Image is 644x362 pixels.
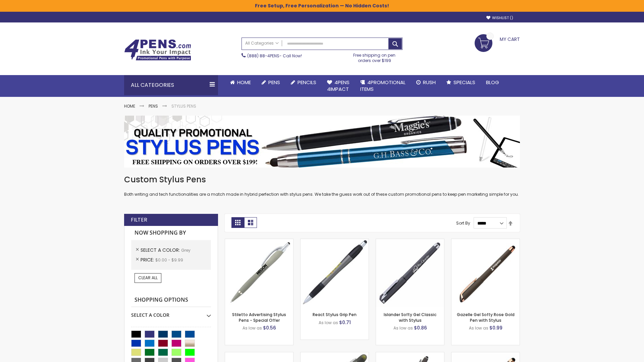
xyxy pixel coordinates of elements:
div: Select A Color [131,307,211,318]
a: Wishlist [486,15,513,20]
a: Stiletto Advertising Stylus Pens-Grey [225,239,293,244]
span: $0.56 [263,324,276,331]
span: - Call Now! [247,53,302,59]
span: Blog [486,79,499,86]
a: Custom Soft Touch® Metal Pens with Stylus-Grey [376,352,444,358]
h1: Custom Stylus Pens [124,174,520,185]
a: Clear All [135,273,161,283]
a: Souvenir® Jalan Highlighter Stylus Pen Combo-Grey [301,352,369,358]
a: Islander Softy Rose Gold Gel Pen with Stylus-Grey [451,352,520,358]
strong: Grid [231,217,244,228]
a: Gazelle Gel Softy Rose Gold Pen with Stylus [457,312,515,323]
span: As low as [319,320,338,325]
span: Price [141,256,155,263]
span: As low as [243,325,262,331]
a: Home [225,75,256,90]
a: Home [124,103,135,109]
span: 4Pens 4impact [327,79,350,93]
img: Stylus Pens [124,116,520,168]
span: All Categories [245,41,279,46]
a: Specials [441,75,481,90]
img: Gazelle Gel Softy Rose Gold Pen with Stylus-Grey [451,239,520,307]
div: Free shipping on pen orders over $199 [346,50,403,63]
strong: Stylus Pens [171,103,196,109]
span: $0.71 [339,319,351,326]
span: Pencils [298,79,316,86]
a: All Categories [242,38,282,49]
div: All Categories [124,75,218,95]
span: Pens [268,79,280,86]
a: Rush [411,75,441,90]
img: Stiletto Advertising Stylus Pens-Grey [225,239,293,307]
a: Gazelle Gel Softy Rose Gold Pen with Stylus-Grey [451,239,520,244]
strong: Now Shopping by [131,226,211,240]
span: Clear All [138,275,158,281]
span: 4PROMOTIONAL ITEMS [360,79,406,93]
div: Both writing and tech functionalities are a match made in hybrid perfection with stylus pens. We ... [124,174,520,197]
a: Pencils [285,75,322,90]
span: $0.99 [489,324,502,331]
a: Islander Softy Gel Classic with Stylus [384,312,436,323]
span: Rush [423,79,436,86]
a: Cyber Stylus 0.7mm Fine Point Gel Grip Pen-Grey [225,352,293,358]
span: Grey [181,247,191,253]
a: React Stylus Grip Pen-Grey [301,239,369,244]
strong: Filter [131,216,147,224]
img: 4Pens Custom Pens and Promotional Products [124,39,191,61]
label: Sort By [456,220,470,226]
a: Blog [481,75,504,90]
a: Stiletto Advertising Stylus Pens - Special Offer [232,312,286,323]
a: (888) 88-4PENS [247,53,279,59]
span: $0.00 - $9.99 [155,257,183,263]
a: Islander Softy Gel Classic with Stylus-Grey [376,239,444,244]
img: Islander Softy Gel Classic with Stylus-Grey [376,239,444,307]
a: Pens [256,75,285,90]
span: As low as [469,325,488,331]
a: Pens [149,103,158,109]
a: 4Pens4impact [322,75,355,97]
img: React Stylus Grip Pen-Grey [301,239,369,307]
span: Select A Color [141,247,181,253]
span: $0.86 [414,324,427,331]
span: Home [237,79,251,86]
a: React Stylus Grip Pen [313,312,357,317]
strong: Shopping Options [131,293,211,307]
span: As low as [393,325,413,331]
span: Specials [453,79,475,86]
a: 4PROMOTIONALITEMS [355,75,411,97]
